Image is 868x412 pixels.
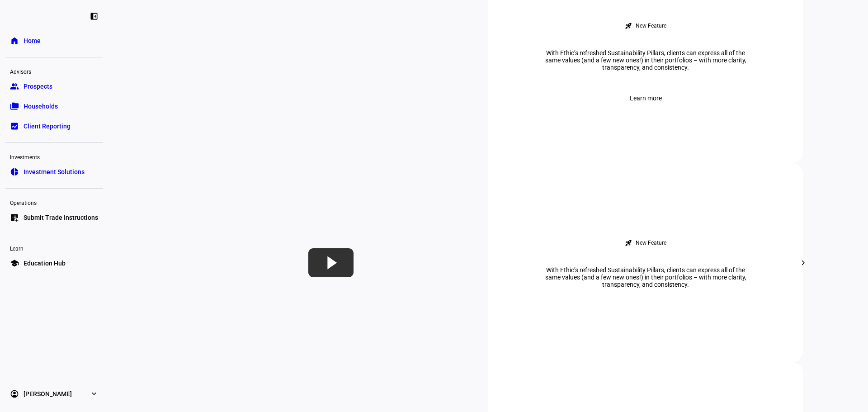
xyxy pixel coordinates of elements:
[5,163,103,181] a: pie_chartInvestment Solutions
[24,167,85,176] span: Investment Solutions
[625,22,632,29] mat-icon: rocket_launch
[10,36,19,45] eth-mat-symbol: home
[24,122,71,131] span: Client Reporting
[636,239,666,246] div: New Feature
[10,82,19,91] eth-mat-symbol: group
[24,102,58,111] span: Households
[619,89,673,107] button: Learn more
[5,196,103,208] div: Operations
[636,22,666,29] div: New Feature
[10,213,19,222] eth-mat-symbol: list_alt_add
[533,49,759,71] div: With Ethic’s refreshed Sustainability Pillars, clients can express all of the same values (and a ...
[533,266,759,288] div: With Ethic’s refreshed Sustainability Pillars, clients can express all of the same values (and a ...
[10,167,19,176] eth-mat-symbol: pie_chart
[10,389,19,398] eth-mat-symbol: account_circle
[10,102,19,111] eth-mat-symbol: folder_copy
[24,259,66,268] span: Education Hub
[5,32,103,50] a: homeHome
[5,77,103,95] a: groupProspects
[630,89,662,107] span: Learn more
[24,82,52,91] span: Prospects
[24,389,72,398] span: [PERSON_NAME]
[5,97,103,115] a: folder_copyHouseholds
[10,259,19,268] eth-mat-symbol: school
[5,242,103,254] div: Learn
[798,257,809,268] mat-icon: chevron_right
[5,150,103,163] div: Investments
[90,12,99,21] eth-mat-symbol: left_panel_close
[90,389,99,398] eth-mat-symbol: expand_more
[24,213,98,222] span: Submit Trade Instructions
[24,36,41,45] span: Home
[5,65,103,77] div: Advisors
[5,117,103,135] a: bid_landscapeClient Reporting
[625,239,632,246] mat-icon: rocket_launch
[10,122,19,131] eth-mat-symbol: bid_landscape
